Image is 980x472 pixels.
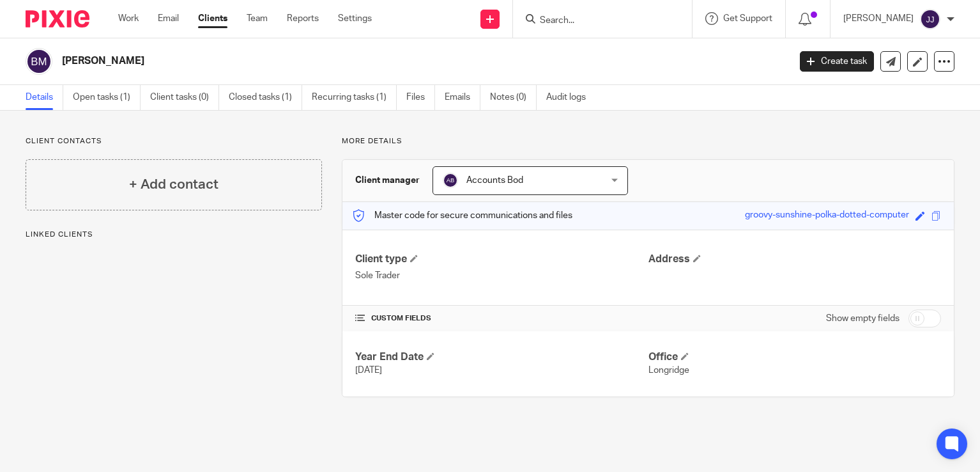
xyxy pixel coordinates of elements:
[843,12,914,25] p: [PERSON_NAME]
[26,48,52,75] img: svg%3E
[198,12,227,25] a: Clients
[150,85,219,110] a: Client tasks (0)
[466,176,523,185] span: Accounts Bod
[490,85,537,110] a: Notes (0)
[443,173,458,188] img: svg%3E
[118,12,139,25] a: Work
[546,85,595,110] a: Audit logs
[26,136,322,146] p: Client contacts
[406,85,435,110] a: Files
[355,269,648,282] p: Sole Trader
[26,85,63,110] a: Details
[539,15,654,27] input: Search
[355,366,382,375] span: [DATE]
[26,10,89,28] img: Pixie
[355,253,648,266] h4: Client type
[648,366,689,375] span: Longridge
[62,54,637,68] h2: [PERSON_NAME]
[73,85,141,110] a: Open tasks (1)
[342,136,954,146] p: More details
[826,312,900,325] label: Show empty fields
[648,350,941,364] h4: Office
[229,85,302,110] a: Closed tasks (1)
[445,85,480,110] a: Emails
[129,175,218,194] h4: + Add contact
[723,14,772,23] span: Get Support
[648,253,941,266] h4: Address
[287,12,319,25] a: Reports
[920,9,940,29] img: svg%3E
[355,313,648,324] h4: CUSTOM FIELDS
[355,350,648,364] h4: Year End Date
[158,12,179,25] a: Email
[355,174,420,187] h3: Client manager
[247,12,268,25] a: Team
[312,85,397,110] a: Recurring tasks (1)
[338,12,372,25] a: Settings
[745,208,909,223] div: groovy-sunshine-polka-dotted-computer
[352,209,572,222] p: Master code for secure communications and files
[800,51,874,72] a: Create task
[26,230,322,240] p: Linked clients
